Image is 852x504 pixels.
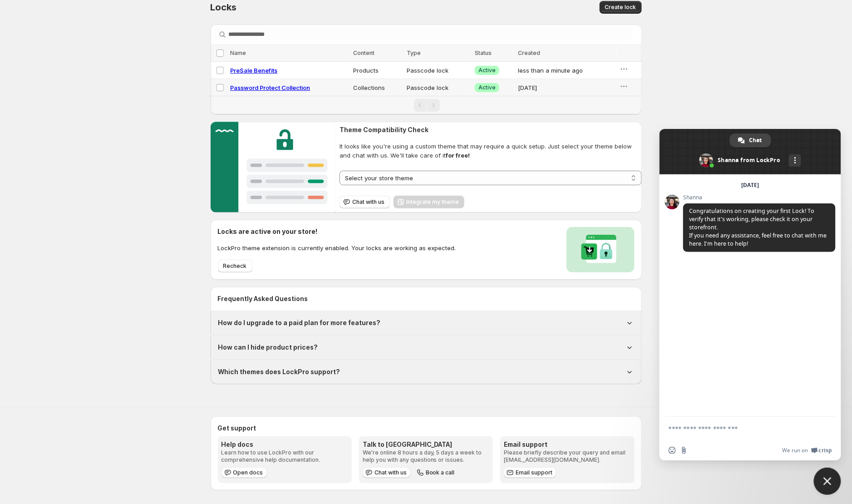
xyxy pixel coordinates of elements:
img: Customer support [211,122,336,212]
td: Collections [350,79,404,96]
h2: Frequently Asked Questions [218,294,635,303]
span: It looks like you're using a custom theme that may require a quick setup. Just select your theme ... [340,142,641,160]
span: Content [353,49,374,56]
p: Please briefly describe your query and email [EMAIL_ADDRESS][DOMAIN_NAME]. [504,449,630,464]
p: LockPro theme extension is currently enabled. Your locks are working as expected. [218,243,456,252]
span: Crisp [819,447,832,454]
span: We run on [783,447,808,454]
h2: Theme Compatibility Check [340,125,641,134]
span: Create lock [605,4,636,11]
td: Products [350,62,404,79]
button: Book a call [414,467,458,478]
nav: Pagination [211,96,642,114]
h1: How do I upgrade to a paid plan for more features? [218,318,381,327]
h1: Which themes does LockPro support? [218,367,340,376]
td: less than a minute ago [515,62,616,79]
div: Close chat [814,468,841,495]
td: Passcode lock [404,62,473,79]
button: Chat with us [340,196,390,208]
td: Passcode lock [404,79,473,96]
span: Insert an emoji [669,447,676,454]
span: Name [231,49,246,56]
div: More channels [789,154,801,167]
a: PreSale Benefits [231,67,278,74]
h3: Help docs [222,440,348,449]
span: Locks [211,2,236,13]
span: Recheck [223,262,247,270]
a: Open docs [222,467,267,478]
p: Learn how to use LockPro with our comprehensive help documentation. [222,449,348,464]
span: Email support [516,469,552,476]
button: Create lock [600,1,642,14]
td: [DATE] [515,79,616,96]
span: Open docs [233,469,263,476]
h1: How can I hide product prices? [218,343,318,352]
h3: Talk to [GEOGRAPHIC_DATA] [363,440,489,449]
h2: Get support [218,424,635,433]
span: Shanna [683,194,836,201]
h2: Locks are active on your store! [218,227,456,236]
div: Chat [730,133,771,147]
strong: for free! [446,152,470,159]
span: Chat with us [374,469,407,476]
span: Status [475,49,492,56]
span: Chat with us [352,198,384,206]
span: Active [478,67,496,74]
button: Recheck [218,260,252,272]
img: Locks activated [566,227,635,272]
span: Created [518,49,540,56]
a: We run onCrisp [783,447,832,454]
p: We're online 8 hours a day, 5 days a week to help you with any questions or issues. [363,449,489,464]
span: Book a call [426,469,455,476]
div: [DATE] [742,183,759,188]
button: Chat with us [363,467,410,478]
a: Password Protect Collection [231,84,310,91]
span: Chat [749,133,762,147]
span: Send a file [680,447,688,454]
span: Active [478,84,496,91]
span: Congratulations on creating your first Lock! To verify that it's working, please check it on your... [689,207,827,247]
h3: Email support [504,440,630,449]
textarea: Compose your message... [669,425,812,440]
a: Email support [504,467,556,478]
span: Type [407,49,421,56]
